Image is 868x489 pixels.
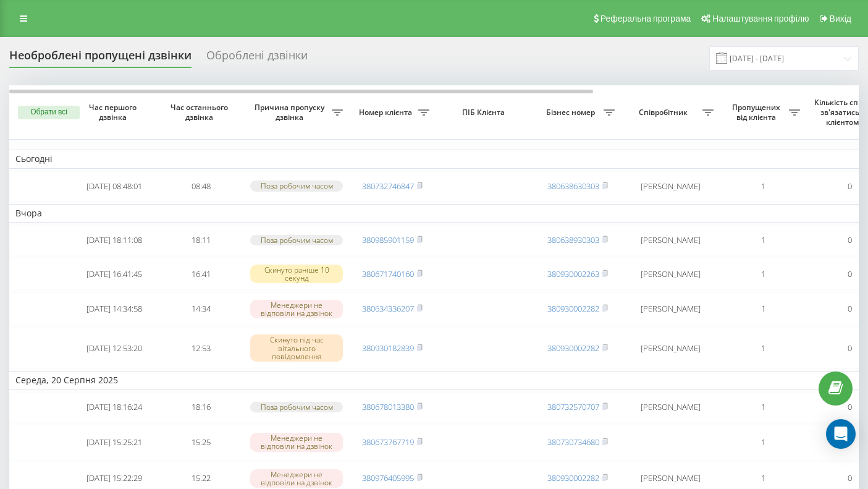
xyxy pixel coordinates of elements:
[250,103,332,122] span: Причина пропуску дзвінка
[71,425,158,459] td: [DATE] 15:25:21
[621,258,720,291] td: [PERSON_NAME]
[158,425,244,459] td: 15:25
[720,258,806,291] td: 1
[600,14,691,23] span: Реферальна програма
[547,401,599,412] a: 380732570707
[547,181,599,192] a: 380638630303
[158,392,244,422] td: 18:16
[362,342,414,354] a: 380930182839
[726,103,789,122] span: Пропущених від клієнта
[362,234,414,245] a: 380985901159
[158,225,244,255] td: 18:11
[362,472,414,483] a: 380976405995
[71,292,158,325] td: [DATE] 14:34:58
[621,171,720,202] td: [PERSON_NAME]
[712,14,809,23] span: Налаштування профілю
[250,235,343,245] div: Поза робочим часом
[71,171,158,202] td: [DATE] 08:48:01
[206,49,308,68] div: Оброблені дзвінки
[158,258,244,291] td: 16:41
[250,334,343,362] div: Скинуто під час вітального повідомлення
[621,392,720,422] td: [PERSON_NAME]
[720,328,806,368] td: 1
[158,328,244,368] td: 12:53
[446,108,524,117] span: ПІБ Клієнта
[627,108,702,117] span: Співробітник
[250,265,343,283] div: Скинуто раніше 10 секунд
[71,392,158,422] td: [DATE] 18:16:24
[547,234,599,245] a: 380638930303
[250,300,343,318] div: Менеджери не відповіли на дзвінок
[362,303,414,314] a: 380634336207
[250,181,343,191] div: Поза робочим часом
[547,268,599,279] a: 380930002263
[720,171,806,202] td: 1
[720,292,806,325] td: 1
[826,419,856,449] div: Open Intercom Messenger
[18,106,80,119] button: Обрати всі
[158,292,244,325] td: 14:34
[250,433,343,451] div: Менеджери не відповіли на дзвінок
[9,49,192,68] div: Необроблені пропущені дзвінки
[547,342,599,354] a: 380930002282
[547,436,599,448] a: 380730734680
[167,103,234,122] span: Час останнього дзвінка
[158,171,244,202] td: 08:48
[362,401,414,412] a: 380678013380
[720,392,806,422] td: 1
[71,258,158,291] td: [DATE] 16:41:45
[621,292,720,325] td: [PERSON_NAME]
[362,268,414,279] a: 380671740160
[81,103,148,122] span: Час першого дзвінка
[830,14,851,23] span: Вихід
[720,425,806,459] td: 1
[362,181,414,192] a: 380732746847
[362,436,414,448] a: 380673767719
[355,108,418,117] span: Номер клієнта
[547,472,599,483] a: 380930002282
[541,108,604,117] span: Бізнес номер
[621,225,720,255] td: [PERSON_NAME]
[720,225,806,255] td: 1
[250,469,343,488] div: Менеджери не відповіли на дзвінок
[621,328,720,368] td: [PERSON_NAME]
[71,328,158,368] td: [DATE] 12:53:20
[71,225,158,255] td: [DATE] 18:11:08
[250,402,343,412] div: Поза робочим часом
[547,303,599,314] a: 380930002282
